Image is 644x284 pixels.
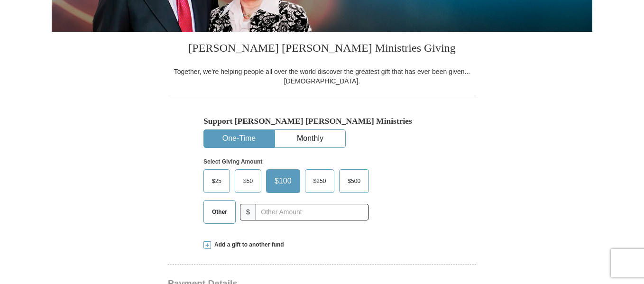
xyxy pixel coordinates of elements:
input: Other Amount [256,204,369,220]
span: $100 [270,174,296,188]
strong: Select Giving Amount [203,158,262,165]
h5: Support [PERSON_NAME] [PERSON_NAME] Ministries [203,116,441,126]
button: One-Time [204,130,274,147]
span: Other [207,205,232,219]
h3: [PERSON_NAME] [PERSON_NAME] Ministries Giving [168,32,476,67]
span: Add a gift to another fund [211,241,284,249]
span: $25 [207,174,226,188]
span: $500 [343,174,365,188]
span: $250 [309,174,331,188]
span: $50 [239,174,258,188]
button: Monthly [275,130,345,147]
div: Together, we're helping people all over the world discover the greatest gift that has ever been g... [168,67,476,86]
span: $ [240,204,256,220]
